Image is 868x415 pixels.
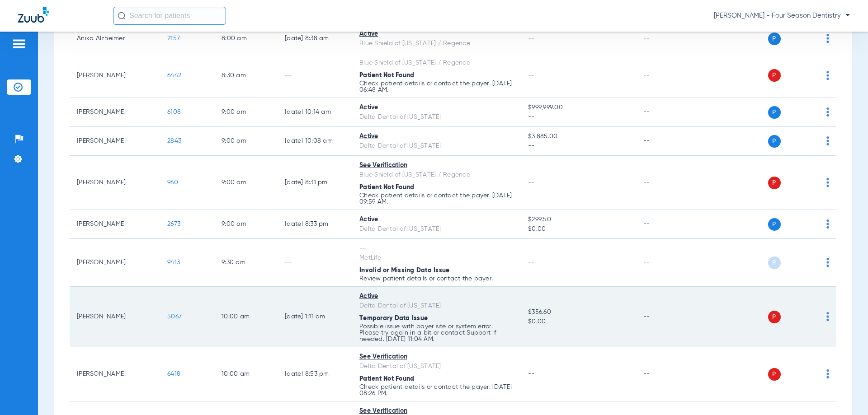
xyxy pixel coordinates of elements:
[18,7,49,23] img: Zuub Logo
[826,136,829,145] img: group-dot-blue.svg
[826,34,829,43] img: group-dot-blue.svg
[528,259,535,266] span: --
[278,210,352,239] td: [DATE] 8:33 PM
[359,292,514,301] div: Active
[359,215,514,224] div: Active
[359,58,514,68] div: Blue Shield of [US_STATE] / Regence
[359,253,514,263] div: MetLife
[214,53,278,98] td: 8:30 AM
[167,109,181,115] span: 6108
[768,33,781,45] span: P
[167,35,180,42] span: 2157
[278,98,352,127] td: [DATE] 10:14 AM
[359,132,514,141] div: Active
[359,362,514,371] div: Delta Dental of [US_STATE]
[359,72,414,79] span: Patient Not Found
[278,127,352,156] td: [DATE] 10:08 AM
[359,323,514,342] p: Possible issue with payer site or system error. Please try again in a bit or contact Support if n...
[167,221,180,227] span: 2673
[359,244,514,253] div: --
[12,38,26,49] img: hamburger-icon
[359,141,514,151] div: Delta Dental of [US_STATE]
[768,69,781,82] span: P
[528,179,535,186] span: --
[359,112,514,122] div: Delta Dental of [US_STATE]
[167,313,182,320] span: 5067
[714,11,850,20] span: [PERSON_NAME] - Four Season Dentistry
[768,177,781,189] span: P
[826,258,829,267] img: group-dot-blue.svg
[278,24,352,53] td: [DATE] 8:38 AM
[113,7,226,25] input: Search for patients
[214,239,278,287] td: 9:30 AM
[528,317,628,326] span: $0.00
[214,98,278,127] td: 9:00 AM
[768,135,781,148] span: P
[528,371,535,377] span: --
[214,287,278,347] td: 10:00 AM
[278,347,352,401] td: [DATE] 8:53 PM
[636,347,697,401] td: --
[167,259,180,266] span: 9413
[214,156,278,210] td: 9:00 AM
[70,239,160,287] td: [PERSON_NAME]
[528,215,628,224] span: $299.50
[359,376,414,382] span: Patient Not Found
[636,239,697,287] td: --
[826,178,829,187] img: group-dot-blue.svg
[70,347,160,401] td: [PERSON_NAME]
[118,12,126,20] img: Search Icon
[636,98,697,127] td: --
[359,384,514,396] p: Check patient details or contact the payer. [DATE] 08:26 PM.
[359,275,514,282] p: Review patient details or contact the payer.
[167,179,178,186] span: 960
[214,210,278,239] td: 9:00 AM
[528,132,628,141] span: $3,885.00
[528,308,628,317] span: $356.60
[768,218,781,231] span: P
[167,138,181,144] span: 2843
[278,156,352,210] td: [DATE] 8:31 PM
[70,287,160,347] td: [PERSON_NAME]
[167,371,180,377] span: 6418
[359,224,514,234] div: Delta Dental of [US_STATE]
[636,24,697,53] td: --
[359,161,514,170] div: See Verification
[359,80,514,93] p: Check patient details or contact the payer. [DATE] 06:48 AM.
[636,210,697,239] td: --
[768,311,781,323] span: P
[214,347,278,401] td: 10:00 AM
[70,98,160,127] td: [PERSON_NAME]
[359,103,514,112] div: Active
[359,39,514,48] div: Blue Shield of [US_STATE] / Regence
[826,312,829,321] img: group-dot-blue.svg
[214,127,278,156] td: 9:00 AM
[528,72,535,79] span: --
[359,315,428,322] span: Temporary Data Issue
[278,53,352,98] td: --
[70,156,160,210] td: [PERSON_NAME]
[826,107,829,117] img: group-dot-blue.svg
[278,239,352,287] td: --
[359,192,514,205] p: Check patient details or contact the payer. [DATE] 09:59 AM.
[636,156,697,210] td: --
[359,352,514,362] div: See Verification
[167,72,181,79] span: 6442
[768,256,781,269] span: P
[359,267,449,274] span: Invalid or Missing Data Issue
[528,141,628,151] span: --
[826,369,829,378] img: group-dot-blue.svg
[528,112,628,122] span: --
[826,219,829,228] img: group-dot-blue.svg
[70,127,160,156] td: [PERSON_NAME]
[636,53,697,98] td: --
[823,372,868,415] iframe: Chat Widget
[278,287,352,347] td: [DATE] 1:11 AM
[70,24,160,53] td: Anika Alzheimer
[70,53,160,98] td: [PERSON_NAME]
[636,287,697,347] td: --
[528,224,628,234] span: $0.00
[528,103,628,112] span: $999,999.00
[359,29,514,39] div: Active
[359,170,514,180] div: Blue Shield of [US_STATE] / Regence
